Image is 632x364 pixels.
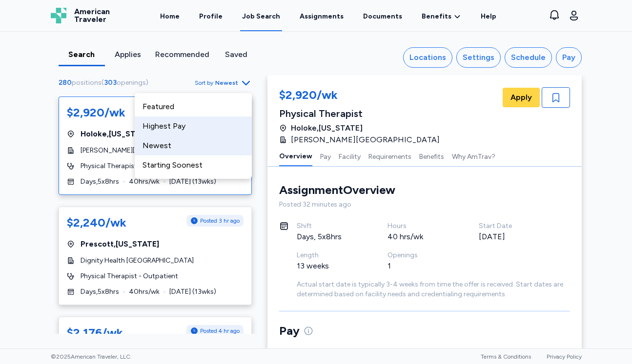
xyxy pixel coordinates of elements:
[200,327,240,335] span: Posted 4 hr ago
[556,47,582,68] button: Pay
[291,122,363,134] span: Holoke , [US_STATE]
[387,231,455,243] div: 40 hrs/wk
[297,260,365,272] div: 13 weeks
[452,146,495,166] button: Why AmTrav?
[109,49,147,60] div: Applies
[279,182,395,198] div: Assignment Overview
[81,287,119,297] span: Days , 5 x 8 hrs
[81,128,152,140] span: Holoke , [US_STATE]
[72,78,102,87] span: positions
[135,97,252,116] div: Featured
[279,87,446,105] div: $2,920/wk
[81,256,194,266] span: Dignity Health [GEOGRAPHIC_DATA]
[67,215,126,230] div: $2,240/wk
[419,146,444,166] button: Benefits
[422,12,451,21] span: Benefits
[547,353,582,360] a: Privacy Policy
[456,47,501,68] button: Settings
[135,155,252,175] div: Starting Soonest
[240,1,282,31] a: Job Search
[368,146,411,166] button: Requirements
[74,8,110,23] span: American Traveler
[279,323,300,339] span: Pay
[297,231,365,243] div: Days, 5x8hrs
[81,238,159,250] span: Prescott , [US_STATE]
[62,49,101,60] div: Search
[169,177,216,187] span: [DATE] ( 13 wks)
[67,325,123,341] div: $2,176/wk
[129,287,160,297] span: 40 hrs/wk
[481,353,531,360] a: Terms & Conditions
[169,287,216,297] span: [DATE] ( 13 wks)
[387,260,455,272] div: 1
[215,79,238,87] span: Newest
[81,177,119,187] span: Days , 5 x 8 hrs
[135,136,252,155] div: Newest
[51,353,130,361] span: © 2025 American Traveler, LLC
[297,250,365,260] div: Length
[51,8,66,23] img: Logo
[339,146,361,166] button: Facility
[387,250,455,260] div: Openings
[409,52,446,63] div: Locations
[81,146,200,155] span: [PERSON_NAME][GEOGRAPHIC_DATA]
[117,78,146,87] span: openings
[135,116,252,136] div: Highest Pay
[104,78,117,87] span: 303
[59,78,72,87] span: 280
[510,92,532,103] span: Apply
[503,88,540,107] button: Apply
[155,49,209,60] div: Recommended
[387,221,455,231] div: Hours
[479,231,547,243] div: [DATE]
[217,49,256,60] div: Saved
[81,271,178,281] span: Physical Therapist - Outpatient
[59,78,152,88] div: ( )
[279,107,446,120] div: Physical Therapist
[279,146,312,166] button: Overview
[511,52,546,63] div: Schedule
[403,47,452,68] button: Locations
[479,221,547,231] div: Start Date
[505,47,552,68] button: Schedule
[562,52,575,63] div: Pay
[67,105,125,120] div: $2,920/wk
[291,134,440,146] span: [PERSON_NAME][GEOGRAPHIC_DATA]
[422,12,461,21] a: Benefits
[297,221,365,231] div: Shift
[320,146,331,166] button: Pay
[195,77,252,89] button: Sort byNewest
[279,200,570,210] div: Posted 32 minutes ago
[81,161,137,171] span: Physical Therapist
[195,79,213,87] span: Sort by
[129,177,160,187] span: 40 hrs/wk
[200,217,240,225] span: Posted 3 hr ago
[463,52,494,63] div: Settings
[297,280,570,299] div: Actual start date is typically 3-4 weeks from time the offer is received. Start dates are determi...
[242,12,280,21] div: Job Search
